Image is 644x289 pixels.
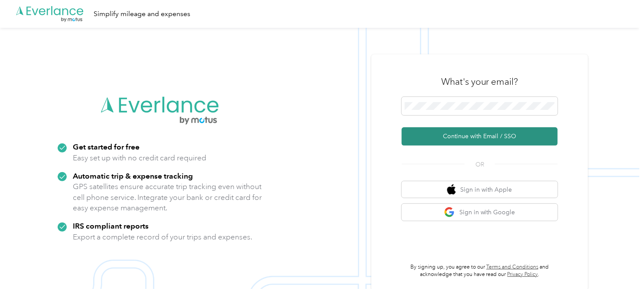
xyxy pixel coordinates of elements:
div: Simplify mileage and expenses [94,9,190,20]
strong: IRS compliant reports [73,221,149,230]
button: Continue with Email / SSO [402,127,558,146]
img: google logo [444,207,455,218]
p: Export a complete record of your trips and expenses. [73,232,252,242]
a: Terms and Conditions [487,264,539,270]
button: google logoSign in with Google [402,204,558,221]
span: OR [465,160,495,169]
p: Easy set up with no credit card required [73,153,206,163]
a: Privacy Policy [507,271,538,278]
p: By signing up, you agree to our and acknowledge that you have read our . [402,263,558,279]
strong: Automatic trip & expense tracking [73,171,193,180]
p: GPS satellites ensure accurate trip tracking even without cell phone service. Integrate your bank... [73,181,262,213]
button: apple logoSign in with Apple [402,181,558,198]
h3: What's your email? [441,76,518,88]
strong: Get started for free [73,142,140,151]
img: apple logo [447,184,456,195]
